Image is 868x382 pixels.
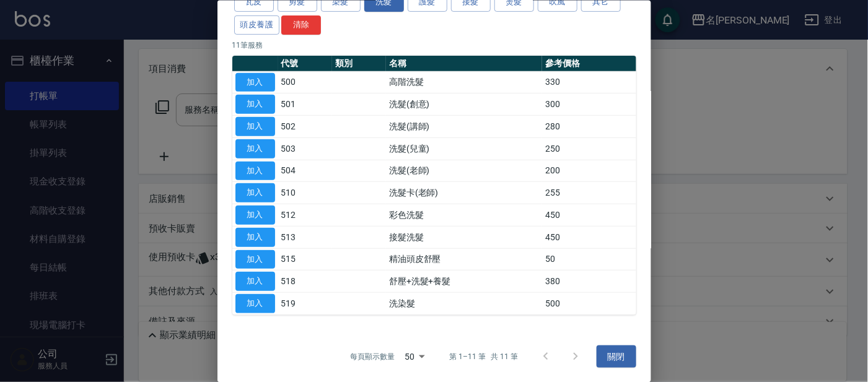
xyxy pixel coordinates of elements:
[542,137,636,160] td: 250
[235,272,275,291] button: 加入
[278,71,332,93] td: 500
[278,115,332,137] td: 502
[386,55,542,71] th: 名稱
[235,161,275,180] button: 加入
[386,115,542,137] td: 洗髮(講師)
[542,71,636,93] td: 330
[542,248,636,271] td: 50
[235,250,275,269] button: 加入
[278,226,332,248] td: 513
[386,137,542,160] td: 洗髮(兒童)
[235,183,275,202] button: 加入
[542,160,636,182] td: 200
[542,270,636,292] td: 380
[235,117,275,136] button: 加入
[386,292,542,315] td: 洗染髮
[386,248,542,271] td: 精油頭皮舒壓
[386,160,542,182] td: 洗髮(老師)
[278,93,332,115] td: 501
[278,55,332,71] th: 代號
[234,15,280,34] button: 頭皮養護
[278,137,332,160] td: 503
[542,226,636,248] td: 450
[235,95,275,114] button: 加入
[278,181,332,204] td: 510
[386,71,542,93] td: 高階洗髮
[278,248,332,271] td: 515
[278,292,332,315] td: 519
[386,270,542,292] td: 舒壓+洗髮+養髮
[350,350,395,362] p: 每頁顯示數量
[386,181,542,204] td: 洗髮卡(老師)
[449,350,518,362] p: 第 1–11 筆 共 11 筆
[232,39,636,50] p: 11 筆服務
[278,270,332,292] td: 518
[332,55,386,71] th: 類別
[235,206,275,225] button: 加入
[386,204,542,226] td: 彩色洗髮
[542,55,636,71] th: 參考價格
[235,227,275,246] button: 加入
[597,345,636,368] button: 關閉
[235,72,275,92] button: 加入
[386,226,542,248] td: 接髮洗髮
[278,160,332,182] td: 504
[542,93,636,115] td: 300
[542,292,636,315] td: 500
[235,294,275,313] button: 加入
[542,115,636,137] td: 280
[386,93,542,115] td: 洗髮(創意)
[542,181,636,204] td: 255
[278,204,332,226] td: 512
[400,339,429,373] div: 50
[235,139,275,158] button: 加入
[281,15,321,34] button: 清除
[542,204,636,226] td: 450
